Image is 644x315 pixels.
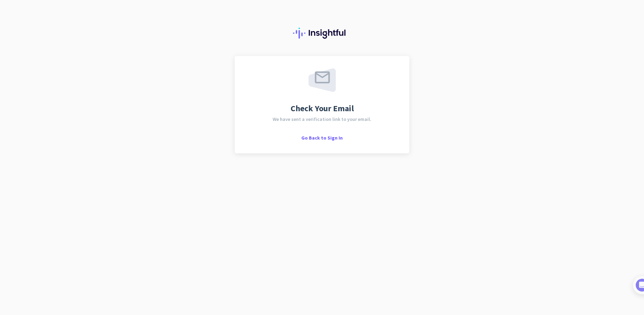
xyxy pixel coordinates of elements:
span: Go Back to Sign In [301,135,343,141]
img: email-sent [309,68,336,92]
span: We have sent a verification link to your email. [273,117,371,122]
span: Check Your Email [291,104,354,113]
img: Insightful [293,28,351,39]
